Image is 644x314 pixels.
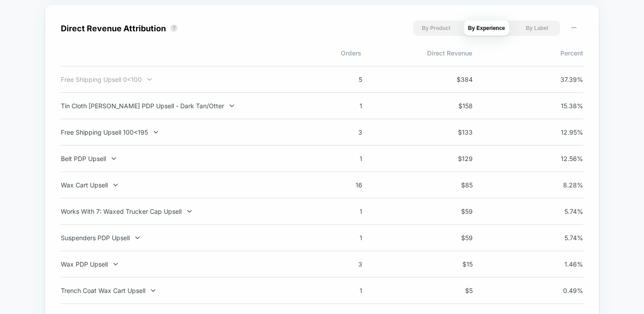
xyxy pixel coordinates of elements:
[432,234,473,242] span: $ 59
[322,181,362,189] span: 16
[61,181,296,189] div: Wax Cart Upsell
[170,25,178,32] button: ?
[472,49,583,57] span: Percent
[61,24,166,33] div: Direct Revenue Attribution
[432,76,473,83] span: $ 384
[322,287,362,294] span: 1
[61,234,296,242] div: Suspenders PDP Upsell
[543,155,583,162] span: 12.56 %
[514,21,560,36] button: By Label
[543,102,583,110] span: 15.38 %
[361,49,472,57] span: Direct Revenue
[543,76,583,83] span: 37.39 %
[432,260,473,268] span: $ 15
[61,208,296,215] div: Works With 7: Waxed Trucker Cap Upsell
[61,102,296,110] div: Tin Cloth [PERSON_NAME] PDP Upsell - Dark Tan/Otter
[543,128,583,136] span: 12.95 %
[322,155,362,162] span: 1
[543,208,583,215] span: 5.74 %
[322,76,362,83] span: 5
[322,102,362,110] span: 1
[543,181,583,189] span: 8.28 %
[322,260,362,268] span: 3
[432,102,473,110] span: $ 158
[432,155,473,162] span: $ 129
[432,181,473,189] span: $ 85
[61,155,296,162] div: Belt PDP Upsell
[322,208,362,215] span: 1
[543,234,583,242] span: 5.74 %
[432,287,473,294] span: $ 5
[61,260,296,268] div: Wax PDP Upsell
[413,21,459,36] button: By Product
[464,21,510,36] button: By Experience
[432,208,473,215] span: $ 59
[61,287,296,294] div: Trench Coat Wax Cart Upsell
[61,76,296,83] div: Free Shipping Upsell 0<100
[322,128,362,136] span: 3
[61,128,296,136] div: Free Shipping Upsell 100<195
[543,260,583,268] span: 1.46 %
[543,287,583,294] span: 0.49 %
[432,128,473,136] span: $ 133
[322,234,362,242] span: 1
[250,49,361,57] span: Orders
